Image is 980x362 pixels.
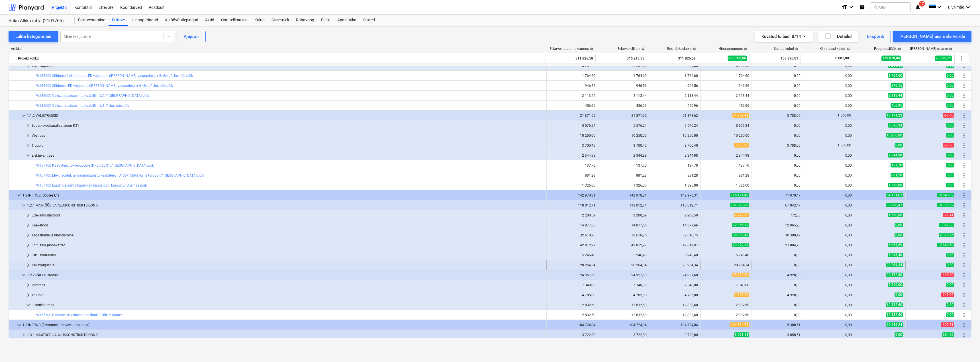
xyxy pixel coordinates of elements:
div: Detailid [824,33,852,40]
div: 0,00 [805,104,852,108]
div: 0,00 [754,74,801,78]
span: help [743,47,747,51]
div: 10 250,00 [600,134,647,138]
span: Rohkem tegevusi [961,112,967,119]
div: Prognoosijääk [874,47,901,51]
span: Rohkem tegevusi [961,132,967,139]
div: 3 788,00 [754,144,801,148]
iframe: Chat Widget [952,335,980,362]
div: Ettevalmistustööd [32,211,544,220]
a: Sätted [360,15,378,26]
span: 10 250,00 [886,133,903,138]
span: 0,00 [946,173,954,177]
div: 0,00 [805,213,852,217]
span: 12 965,28 [732,223,749,227]
div: 946,56 [652,84,698,88]
span: 25 100,60 [732,273,749,277]
div: 0,00 [805,134,852,138]
div: Elektrivälitrass [32,151,544,160]
div: 10 250,00 [549,134,595,138]
span: 5 246,40 [888,253,903,257]
span: 0,00 [895,233,903,237]
span: Rohkem tegevusi [961,312,967,318]
span: 0,00 [946,253,954,257]
div: 0,00 [805,163,852,167]
span: Rohkem tegevusi [961,322,967,328]
div: 20 264,34 [703,263,749,267]
div: Kaevetööd [32,221,544,230]
div: 1.2 INFRA 2 (Sootee L1) [23,191,544,200]
span: 0,00 [946,73,954,78]
span: 2 113,44 [888,93,903,98]
a: W157100 Laadimisjaama kaablikanalisatsiooni kaevud // Uusmäe põik [36,183,147,187]
div: 42 812,97 [600,243,647,247]
a: Eelarve [109,15,128,26]
span: -87,60 [943,113,954,118]
div: 0,00 [805,74,852,78]
div: 0,00 [754,124,801,128]
div: Truubid [32,141,544,150]
span: keyboard_arrow_right [25,252,32,259]
div: 2 344,98 [652,154,698,158]
div: 1 326,00 [549,183,595,187]
div: 1 326,00 [703,183,749,187]
div: 118 012,71 [652,203,698,207]
span: -87,60 [943,143,954,148]
span: keyboard_arrow_right [20,332,27,338]
div: 2 344,98 [600,154,647,158]
span: 6 967,69 [888,243,903,247]
div: 0,00 [805,173,852,177]
div: 2 200,59 [600,213,647,217]
span: keyboard_arrow_right [25,292,32,298]
div: 0,00 [805,84,852,88]
div: Sademeveekanalisatsioon K31 [32,121,544,130]
span: 30 300,49 [732,233,749,237]
div: 1 764,60 [703,74,749,78]
div: 456,96 [652,104,698,108]
span: Rohkem tegevusi [961,252,967,259]
span: 1 326,00 [888,183,903,187]
div: Analüütika [334,15,360,26]
span: Rohkem tegevusi [961,302,967,308]
a: Rahavoog [293,15,318,26]
span: 1 764,60 [888,73,903,78]
div: Lülita kategooriaid [15,33,51,40]
span: keyboard_arrow_right [25,242,32,249]
span: 137,70 [891,163,903,167]
div: 1 764,60 [652,74,698,78]
div: 3 788,00 [754,114,801,118]
div: 316 213,38 [598,54,644,63]
div: Liikluskorraldus [32,251,544,260]
div: 0,00 [754,263,801,267]
span: Rohkem tegevusi [958,55,965,62]
div: 2 113,44 [549,94,595,98]
div: 2 344,98 [549,154,595,158]
div: 1.2.1 MAATÖÖD JA ALUSKONSTRUKTSIOONID [27,201,544,210]
div: 0,00 [754,104,801,108]
div: 0,00 [805,243,852,247]
span: 54 151,03 [886,193,903,197]
span: Rohkem tegevusi [961,202,967,209]
div: 3 700,40 [652,144,698,148]
span: 0,00 [946,163,954,167]
a: W186000 Välisvalgustuse maakaabliliin W3 // Uusmäe põik [36,104,129,108]
span: help [948,47,952,51]
button: [PERSON_NAME] uus eelarverida [893,31,971,42]
div: Eesmärkeelarve [667,47,696,51]
div: Kinnitatud kulud [820,47,850,51]
span: keyboard_arrow_right [25,142,32,149]
span: Rohkem tegevusi [961,122,967,129]
div: 0,00 [805,263,852,267]
span: 21 959,22 [732,113,749,118]
span: 2 272,00 [734,213,749,217]
span: 0,00 [895,143,903,148]
div: 0,00 [805,193,852,197]
div: 0,00 [805,203,852,207]
div: 946,56 [703,84,749,88]
span: 23 320,52 [935,56,952,61]
div: 12 965,28 [754,223,801,227]
div: 32 610,75 [600,233,647,237]
span: 12 840,59 [937,243,954,247]
div: 0,00 [754,163,801,167]
span: Rohkem tegevusi [961,272,967,279]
